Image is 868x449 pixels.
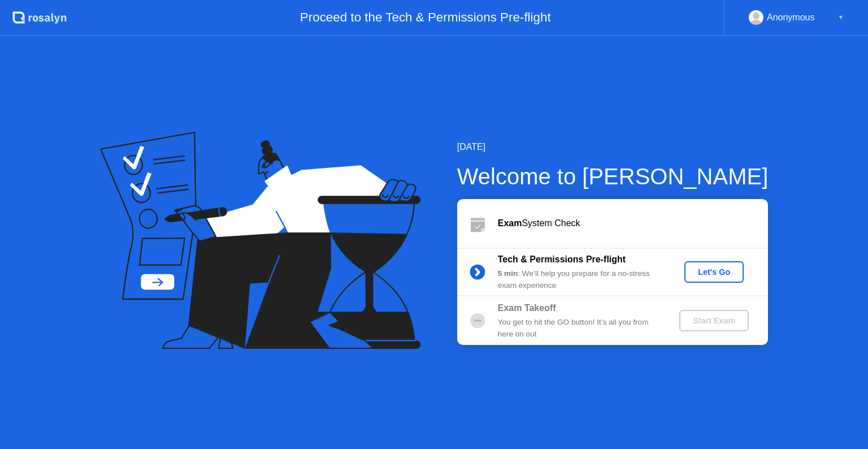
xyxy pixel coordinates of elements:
button: Start Exam [679,310,749,331]
div: Start Exam [684,316,744,325]
div: Welcome to [PERSON_NAME] [457,159,769,193]
div: Anonymous [767,10,815,25]
button: Let's Go [684,261,744,283]
b: 5 min [498,269,518,278]
b: Exam Takeoff [498,303,556,313]
div: [DATE] [457,140,769,154]
b: Tech & Permissions Pre-flight [498,254,626,264]
div: System Check [498,217,768,230]
div: : We’ll help you prepare for a no-stress exam experience [498,268,661,291]
b: Exam [498,218,522,228]
div: ▼ [838,10,844,25]
div: Let's Go [689,267,739,277]
div: You get to hit the GO button! It’s all you from here on out [498,317,661,340]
